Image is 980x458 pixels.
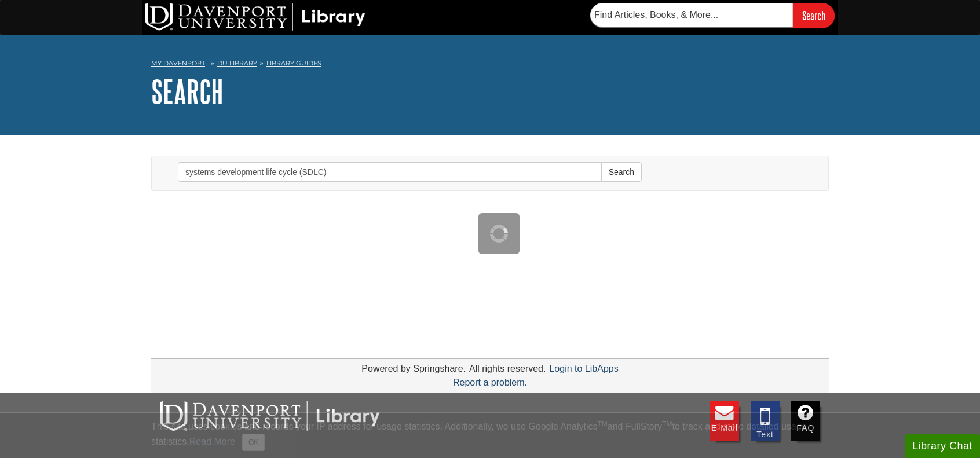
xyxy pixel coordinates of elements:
sup: TM [662,420,672,428]
button: Search [601,162,642,182]
sup: TM [597,420,607,428]
a: Login to LibApps [549,364,618,373]
nav: breadcrumb [151,56,829,74]
a: Text [751,401,780,441]
h1: Search [151,74,829,109]
a: DU Library [217,59,257,67]
div: All rights reserved. [467,364,548,373]
a: FAQ [791,401,820,441]
div: This site uses cookies and records your IP address for usage statistics. Additionally, we use Goo... [151,420,829,451]
div: Powered by Springshare. [360,364,467,373]
img: DU Libraries [160,401,380,431]
form: Searches DU Library's articles, books, and more [590,3,835,28]
a: My Davenport [151,58,205,68]
button: Library Chat [905,434,980,458]
a: Report a problem. [453,378,527,387]
input: Find Articles, Books, & More... [590,3,793,27]
img: DU Library [145,3,365,31]
a: Read More [189,437,235,446]
a: Library Guides [266,59,321,67]
input: Enter Search Words [178,162,602,182]
a: E-mail [710,401,739,441]
img: Working... [490,225,508,243]
button: Close [242,434,265,451]
input: Search [793,3,835,28]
